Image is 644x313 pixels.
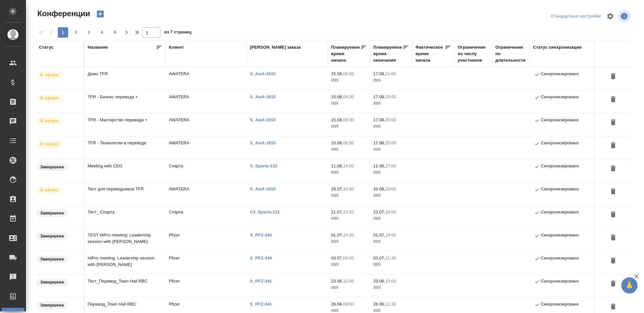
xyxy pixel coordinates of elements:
[385,71,396,76] p: 21:00
[36,8,90,19] span: Конференции
[40,72,58,78] p: В эфире
[110,27,120,38] button: 5
[166,275,247,297] td: Pfizer
[541,140,579,148] p: Синхронизировано
[331,117,343,122] p: 15.08,
[166,252,247,274] td: Pfizer
[373,146,409,153] p: 2025
[608,232,619,244] button: Удалить
[373,169,409,176] p: 2025
[250,94,280,99] a: S_AwA-1810
[84,229,166,251] td: TEST HiPro meeting: Leadership session with [PERSON_NAME]
[166,206,247,228] td: Спарта
[608,163,619,175] button: Удалить
[331,256,343,260] p: 03.07,
[250,302,277,307] a: S_PFZ-341
[88,44,108,51] div: Название
[331,279,343,283] p: 23.06,
[331,123,367,130] p: 2025
[164,28,192,38] span: из 7 страниц
[608,186,619,198] button: Удалить
[618,10,632,22] span: Посмотреть информацию
[373,233,385,237] p: 01.07,
[373,71,385,76] p: 17.08,
[331,94,343,99] p: 15.08,
[541,163,579,171] p: Синхронизировано
[331,233,343,237] p: 01.07,
[541,117,579,125] p: Синхронизировано
[110,29,120,36] span: 5
[343,210,354,214] p: 12:30
[541,301,579,309] p: Синхронизировано
[84,137,166,159] td: TFR - Технологии в переводе
[373,256,385,260] p: 03.07,
[84,29,94,36] span: 3
[385,140,396,145] p: 20:00
[343,140,354,145] p: 08:30
[84,252,166,274] td: HiPro meeting: Leadership session with [PERSON_NAME]
[250,163,282,168] a: S_Sparta-132
[166,114,247,136] td: AWATERA
[84,275,166,297] td: Тест_Перевод_Town Hall RBC
[373,192,409,199] p: 2025
[608,278,619,290] button: Удалить
[166,183,247,205] td: AWATERA
[541,209,579,217] p: Синхронизировано
[621,277,638,294] button: 🙏
[541,71,579,78] p: Синхронизировано
[166,90,247,113] td: AWATERA
[343,94,354,99] p: 08:30
[250,117,280,122] p: S_AwA-1810
[84,160,166,182] td: Meeting with CEO
[40,233,64,239] p: Завершена
[39,44,54,51] div: Статус
[373,279,385,283] p: 23.06,
[331,71,343,76] p: 15.08,
[331,163,343,168] p: 11.08,
[40,279,64,285] p: Завершена
[373,44,402,64] div: Планируемое время окончания
[331,187,343,191] p: 29.07,
[373,94,385,99] p: 17.08,
[373,261,409,268] p: 2025
[40,95,58,101] p: В эфире
[608,301,619,313] button: Удалить
[533,44,582,51] div: Статус синхронизации
[166,67,247,90] td: AWATERA
[331,215,367,222] p: 2025
[250,44,301,51] div: [PERSON_NAME] заказа
[385,117,396,122] p: 20:00
[331,284,367,291] p: 2025
[343,187,354,191] p: 10:00
[385,256,396,260] p: 11:30
[40,118,58,124] p: В эфире
[40,187,58,193] p: В эфире
[343,279,354,283] p: 12:00
[495,44,526,64] div: Ограничение по длительности
[166,229,247,251] td: Pfizer
[541,186,579,194] p: Синхронизировано
[385,302,396,307] p: 11:30
[608,209,619,221] button: Удалить
[373,210,385,214] p: 23.07,
[84,206,166,228] td: Тест_ Спарта
[608,71,619,83] button: Удалить
[608,140,619,152] button: Удалить
[331,238,367,245] p: 2025
[373,123,409,130] p: 2025
[385,163,396,168] p: 17:00
[169,44,184,51] div: Клиент
[250,279,277,283] a: S_PFZ-341
[343,233,354,237] p: 18:00
[250,187,280,191] a: S_AwA-1810
[97,27,107,38] button: 4
[331,210,343,214] p: 21.07,
[373,100,409,107] p: 2025
[624,279,635,292] span: 🙏
[343,163,354,168] p: 14:00
[250,233,277,237] p: S_PFZ-344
